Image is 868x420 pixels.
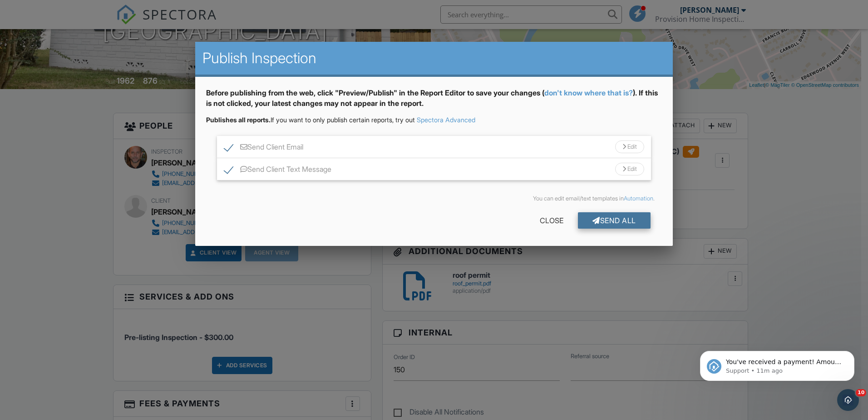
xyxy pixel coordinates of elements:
iframe: Intercom live chat [837,389,859,411]
div: Close [525,212,578,229]
div: Send All [578,212,651,229]
a: Spectora Advanced [417,116,475,124]
a: Automation [624,195,653,202]
iframe: Intercom notifications message [686,332,868,395]
strong: Publishes all reports. [206,116,271,124]
span: 10 [856,389,866,396]
label: Send Client Email [224,143,303,154]
div: You can edit email/text templates in . [213,195,655,202]
div: Edit [615,163,644,175]
span: If you want to only publish certain reports, try out [206,116,415,124]
div: Edit [615,140,644,153]
div: Before publishing from the web, click "Preview/Publish" in the Report Editor to save your changes... [206,88,662,115]
h2: Publish Inspection [202,49,666,67]
a: don't know where that is? [544,88,633,97]
label: Send Client Text Message [224,165,331,176]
